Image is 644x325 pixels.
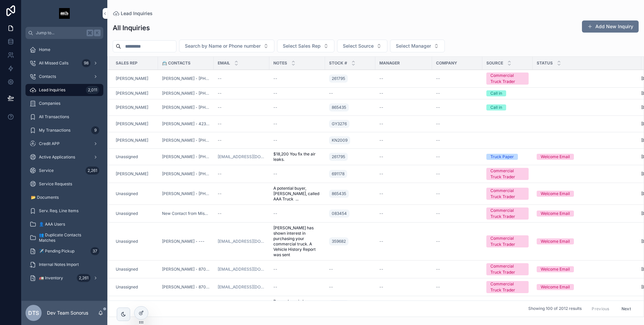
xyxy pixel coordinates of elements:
[116,138,154,143] a: [PERSON_NAME]
[273,76,321,81] a: --
[490,281,525,293] div: Commercial Truck Trader
[537,238,637,244] a: Welcome Email
[116,91,148,96] span: [PERSON_NAME]
[116,211,138,216] a: Unassigned
[25,218,103,230] a: 👤 AAA Users
[329,267,333,272] span: --
[329,151,371,162] a: 261795
[218,284,265,290] a: [EMAIL_ADDRESS][DOMAIN_NAME]
[329,91,371,96] a: --
[332,171,344,177] span: 691178
[116,60,138,66] span: Sales Rep
[25,191,103,203] a: 📂 Documents
[113,23,150,33] h1: All Inquiries
[537,284,637,290] a: Welcome Email
[162,284,210,290] a: [PERSON_NAME] - 8707612132
[162,76,210,81] a: [PERSON_NAME] - [PHONE_NUMBER]
[436,91,440,96] span: --
[332,105,346,110] span: 865435
[329,75,348,83] a: 261795
[273,284,277,290] span: --
[332,154,345,159] span: 261795
[329,284,333,290] span: --
[273,138,321,143] a: --
[162,267,210,272] a: [PERSON_NAME] - 8707612132
[116,154,138,159] span: Unassigned
[39,114,69,120] span: All Transactions
[162,239,205,244] a: [PERSON_NAME] - ---
[490,263,525,275] div: Commercial Truck Trader
[162,91,210,96] a: [PERSON_NAME] - [PHONE_NUMBER]
[379,76,428,81] a: --
[379,91,428,96] a: --
[25,151,103,163] a: Active Applications
[436,76,478,81] a: --
[39,101,60,106] span: Companies
[379,171,383,177] span: --
[329,120,350,128] a: GY3276
[162,105,210,110] a: [PERSON_NAME] - [PHONE_NUMBER]
[329,136,350,144] a: KN2009
[218,121,222,127] span: --
[436,284,440,290] span: --
[273,151,321,162] a: $18,200 You fix the air leaks.
[490,207,525,220] div: Commercial Truck Trader
[436,76,440,81] span: --
[582,20,639,33] button: Add New Inquiry
[379,76,383,81] span: --
[379,267,428,272] a: --
[116,239,138,244] a: Unassigned
[379,267,383,272] span: --
[329,153,348,161] a: 261795
[91,247,99,255] div: 37
[162,211,210,216] a: New Contact from Missed call - [PHONE_NUMBER]
[25,272,103,284] a: 🚛 Inventory2,261
[379,121,428,127] a: --
[116,121,154,127] a: [PERSON_NAME]
[436,239,478,244] a: --
[218,171,222,177] span: --
[273,211,321,216] a: --
[537,191,637,197] a: Welcome Email
[116,105,148,110] a: [PERSON_NAME]
[116,154,154,159] a: Unassigned
[329,135,371,146] a: KN2009
[541,284,570,290] div: Welcome Email
[329,190,349,198] a: 865435
[436,211,440,216] span: --
[39,141,60,146] span: Credit APP
[379,284,383,290] span: --
[486,90,529,96] a: Call in
[218,239,265,244] a: [EMAIL_ADDRESS][DOMAIN_NAME]
[116,191,154,196] a: Unassigned
[116,76,148,81] span: [PERSON_NAME]
[273,76,277,81] span: --
[91,126,99,134] div: 9
[332,191,346,196] span: 865435
[332,76,345,81] span: 261795
[490,154,514,160] div: Truck Paper
[379,239,428,244] a: --
[379,105,428,110] a: --
[490,168,525,180] div: Commercial Truck Trader
[379,121,383,127] span: --
[379,91,383,96] span: --
[436,284,478,290] a: --
[25,124,103,136] a: My Transactions9
[162,121,210,127] a: [PERSON_NAME] - 4232417139
[329,169,371,179] a: 691178
[218,91,265,96] a: --
[39,208,78,214] span: Serv. Req. Line Items
[25,178,103,190] a: Service Requests
[332,239,346,244] span: 359682
[25,57,103,69] a: All Missed Calls98
[541,266,570,272] div: Welcome Email
[541,154,570,160] div: Welcome Email
[116,191,138,196] a: Unassigned
[218,105,265,110] a: --
[379,171,428,177] a: --
[162,138,210,143] span: [PERSON_NAME] - [PHONE_NUMBER]
[273,171,321,177] a: --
